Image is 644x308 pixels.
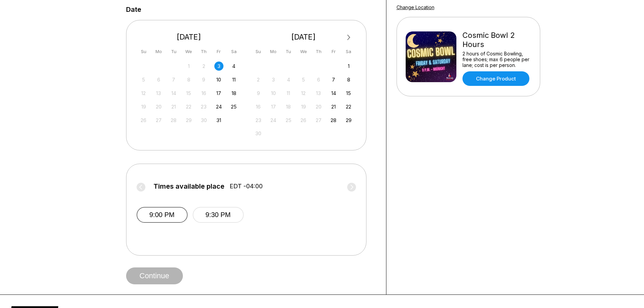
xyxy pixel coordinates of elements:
div: Choose Friday, October 24th, 2025 [214,102,223,111]
div: Not available Wednesday, October 29th, 2025 [184,116,193,125]
div: Choose Saturday, October 11th, 2025 [229,75,238,84]
div: We [184,47,193,56]
div: Choose Friday, October 3rd, 2025 [214,62,223,71]
div: Th [314,47,323,56]
div: Choose Saturday, November 22nd, 2025 [344,102,353,111]
div: Fr [329,47,338,56]
div: Choose Friday, November 28th, 2025 [329,116,338,125]
div: Not available Thursday, November 13th, 2025 [314,89,323,98]
div: Cosmic Bowl 2 Hours [462,31,531,49]
div: Fr [214,47,223,56]
div: Not available Monday, November 17th, 2025 [269,102,278,111]
div: Not available Tuesday, October 14th, 2025 [169,89,178,98]
div: Not available Monday, November 10th, 2025 [269,89,278,98]
div: 2 hours of Cosmic Bowling, free shoes; max 6 people per lane; cost is per person. [462,51,531,68]
div: Choose Saturday, November 1st, 2025 [344,62,353,71]
div: Not available Wednesday, October 22nd, 2025 [184,102,193,111]
div: Not available Sunday, November 23rd, 2025 [254,116,263,125]
div: Not available Sunday, November 9th, 2025 [254,89,263,98]
div: Not available Wednesday, November 5th, 2025 [299,75,308,84]
button: 9:00 PM [137,207,188,223]
img: Cosmic Bowl 2 Hours [406,31,456,82]
div: Not available Wednesday, November 26th, 2025 [299,116,308,125]
div: Not available Wednesday, October 8th, 2025 [184,75,193,84]
div: Choose Saturday, November 15th, 2025 [344,89,353,98]
div: Not available Monday, October 6th, 2025 [154,75,163,84]
div: Choose Friday, November 7th, 2025 [329,75,338,84]
div: Not available Tuesday, October 21st, 2025 [169,102,178,111]
div: [DATE] [137,32,241,42]
div: Not available Tuesday, November 4th, 2025 [284,75,293,84]
button: 9:30 PM [193,207,244,223]
div: Not available Thursday, October 23rd, 2025 [199,102,208,111]
div: Choose Friday, November 21st, 2025 [329,102,338,111]
div: Not available Sunday, November 2nd, 2025 [254,75,263,84]
div: Not available Sunday, October 5th, 2025 [139,75,148,84]
div: Sa [344,47,353,56]
div: Choose Saturday, November 29th, 2025 [344,116,353,125]
div: Not available Wednesday, November 19th, 2025 [299,102,308,111]
div: Choose Friday, October 10th, 2025 [214,75,223,84]
div: Not available Wednesday, October 15th, 2025 [184,89,193,98]
div: Not available Tuesday, November 11th, 2025 [284,89,293,98]
div: Not available Thursday, November 20th, 2025 [314,102,323,111]
div: We [299,47,308,56]
div: Not available Thursday, November 27th, 2025 [314,116,323,125]
div: Not available Thursday, October 30th, 2025 [199,116,208,125]
div: Choose Saturday, November 8th, 2025 [344,75,353,84]
div: Not available Sunday, October 26th, 2025 [139,116,148,125]
div: Su [139,47,148,56]
label: Date [126,6,141,13]
div: Not available Tuesday, October 7th, 2025 [169,75,178,84]
div: Choose Saturday, October 4th, 2025 [229,62,238,71]
div: Not available Tuesday, November 25th, 2025 [284,116,293,125]
div: Not available Thursday, October 2nd, 2025 [199,62,208,71]
div: Choose Saturday, October 25th, 2025 [229,102,238,111]
div: Tu [169,47,178,56]
div: Not available Monday, October 20th, 2025 [154,102,163,111]
div: Th [199,47,208,56]
div: Not available Tuesday, October 28th, 2025 [169,116,178,125]
div: Mo [154,47,163,56]
div: Not available Thursday, October 16th, 2025 [199,89,208,98]
div: [DATE] [251,32,356,42]
div: Not available Monday, October 13th, 2025 [154,89,163,98]
div: Choose Friday, October 31st, 2025 [214,116,223,125]
div: Not available Wednesday, November 12th, 2025 [299,89,308,98]
div: Not available Sunday, November 30th, 2025 [254,129,263,138]
span: Times available place [153,183,224,190]
div: Not available Wednesday, October 1st, 2025 [184,62,193,71]
div: Choose Friday, October 17th, 2025 [214,89,223,98]
div: Sa [229,47,238,56]
div: Not available Tuesday, November 18th, 2025 [284,102,293,111]
div: Choose Friday, November 14th, 2025 [329,89,338,98]
div: month 2025-10 [138,61,240,125]
button: Next Month [343,32,354,43]
div: Choose Saturday, October 18th, 2025 [229,89,238,98]
div: Not available Sunday, October 12th, 2025 [139,89,148,98]
div: month 2025-11 [253,61,354,138]
div: Not available Thursday, November 6th, 2025 [314,75,323,84]
a: Change Product [462,71,529,86]
div: Not available Monday, November 3rd, 2025 [269,75,278,84]
div: Not available Thursday, October 9th, 2025 [199,75,208,84]
div: Tu [284,47,293,56]
div: Not available Monday, November 24th, 2025 [269,116,278,125]
div: Su [254,47,263,56]
div: Mo [269,47,278,56]
span: EDT -04:00 [230,183,263,190]
div: Not available Monday, October 27th, 2025 [154,116,163,125]
div: Not available Sunday, November 16th, 2025 [254,102,263,111]
a: Change Location [397,4,434,10]
div: Not available Sunday, October 19th, 2025 [139,102,148,111]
